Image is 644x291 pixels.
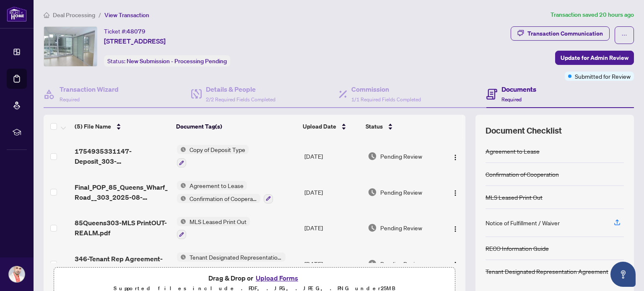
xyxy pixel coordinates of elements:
img: Profile Icon [9,266,25,282]
img: Document Status [368,259,377,268]
span: Drag & Drop or [208,273,301,283]
span: 85Queens303-MLS PrintOUT- REALM.pdf [75,218,170,238]
button: Status IconCopy of Deposit Type [177,145,249,167]
span: Copy of Deposit Type [186,145,249,154]
img: Status Icon [177,217,186,226]
span: Status [366,122,383,131]
span: 346-Tenant Rep Agreement-Adina_Pop.pdf [75,254,170,274]
img: IMG-C12319808_1.jpg [44,27,97,66]
span: View Transaction [104,11,149,19]
span: ellipsis [621,32,627,38]
span: 48079 [127,28,145,35]
span: Pending Review [380,152,422,161]
button: Logo [449,257,462,270]
img: Document Status [368,188,377,197]
div: Confirmation of Cooperation [486,170,559,179]
article: Transaction saved 20 hours ago [551,10,634,20]
div: MLS Leased Print Out [486,193,543,202]
img: logo [7,6,27,22]
span: Update for Admin Review [561,51,628,64]
div: RECO Information Guide [486,244,549,253]
span: Required [501,96,522,103]
span: MLS Leased Print Out [186,217,250,226]
button: Transaction Communication [511,26,610,41]
span: Final_POP_85_Queens_Wharf_Road__303_2025-08-08_09_18_43.pdf [75,182,170,202]
span: (5) File Name [75,122,111,131]
span: Submitted for Review [575,72,631,81]
span: 1/1 Required Fields Completed [351,96,421,103]
span: Pending Review [380,259,422,268]
div: Agreement to Lease [486,147,540,156]
button: Upload Forms [253,273,301,283]
span: Pending Review [380,188,422,197]
div: Notice of Fulfillment / Waiver [486,218,560,227]
button: Open asap [610,262,636,287]
span: home [44,12,49,18]
div: Status: [104,55,230,67]
span: Agreement to Lease [186,181,247,190]
h4: Documents [501,84,536,94]
span: Upload Date [303,122,336,131]
span: 1754935331147-Deposit_303-85Queenswharfroad.pdf [75,146,170,166]
button: Logo [449,221,462,234]
div: Tenant Designated Representation Agreement [486,267,608,276]
div: Transaction Communication [527,27,603,40]
span: Confirmation of Cooperation [186,194,260,203]
li: / [99,10,101,20]
h4: Transaction Wizard [60,84,119,94]
img: Logo [452,190,459,196]
img: Logo [452,154,459,161]
span: Document Checklist [486,125,562,136]
h4: Commission [351,84,421,94]
img: Status Icon [177,252,186,262]
button: Logo [449,185,462,199]
th: Upload Date [299,115,362,138]
span: Deal Processing [53,11,95,19]
span: [STREET_ADDRESS] [104,36,166,46]
button: Status IconAgreement to LeaseStatus IconConfirmation of Cooperation [177,181,273,203]
button: Logo [449,149,462,163]
img: Document Status [368,223,377,232]
h4: Details & People [206,84,275,94]
td: [DATE] [301,138,364,174]
span: 2/2 Required Fields Completed [206,96,275,103]
th: Status [362,115,441,138]
img: Logo [452,261,459,268]
td: [DATE] [301,246,364,282]
span: Tenant Designated Representation Agreement [186,252,286,262]
span: Pending Review [380,223,422,232]
td: [DATE] [301,174,364,210]
th: Document Tag(s) [173,115,300,138]
button: Update for Admin Review [555,51,634,65]
img: Document Status [368,152,377,161]
span: Required [60,96,80,103]
button: Status IconMLS Leased Print Out [177,217,250,239]
img: Logo [452,226,459,232]
span: New Submission - Processing Pending [127,57,227,65]
img: Status Icon [177,194,186,203]
div: Ticket #: [104,26,145,36]
img: Status Icon [177,145,186,154]
td: [DATE] [301,210,364,246]
th: (5) File Name [71,115,173,138]
button: Status IconTenant Designated Representation Agreement [177,252,286,275]
img: Status Icon [177,181,186,190]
